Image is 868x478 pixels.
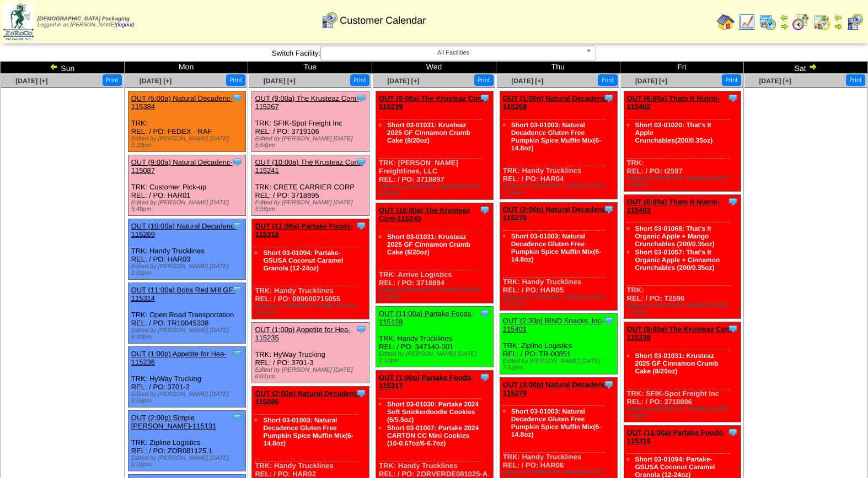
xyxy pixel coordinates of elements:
a: OUT (1:00p) Partake Foods-115317 [379,373,473,390]
div: Edited by [PERSON_NAME] [DATE] 5:59pm [131,391,245,404]
div: TRK: Handy Trucklines REL: / PO: HAR04 [500,91,617,199]
img: Tooltip [232,93,243,104]
div: TRK: REL: / PO: T2596 [624,195,741,319]
img: arrowright.gif [780,22,789,31]
img: arrowleft.gif [834,13,843,22]
a: OUT (6:00a) Thats It Nutriti-115402 [627,94,720,111]
a: OUT (3:00p) Natural Decadenc-115279 [503,381,608,397]
a: [DATE] [+] [140,77,172,85]
a: Short 03-01057: That's It Organic Apple + Cinnamon Crunchables (200/0.35oz) [635,248,720,271]
a: OUT (10:00a) The Krusteaz Com-115240 [379,206,470,222]
a: Short 03-01007: Partake 2024 CARTON CC Mini Cookies (10-0.67oz/6-6.7oz) [387,424,479,447]
a: (logout) [116,22,135,28]
a: OUT (1:00p) Natural Decadenc-115268 [503,94,608,111]
a: Short 03-01030: Partake 2024 Soft Snickerdoodle Cookies (6/5.5oz) [387,400,479,423]
img: arrowleft.gif [780,13,789,22]
span: All Facilities [325,46,581,59]
img: Tooltip [356,324,367,335]
div: TRK: Handy Trucklines REL: / PO: 347140-001 [376,307,494,367]
div: Edited by [PERSON_NAME] [DATE] 7:50pm [627,302,741,316]
button: Print [103,74,122,86]
a: Short 03-01068: That's It Organic Apple + Mango Crunchables (200/0.35oz) [635,225,715,248]
button: Print [598,74,617,86]
img: calendarinout.gif [813,13,831,31]
div: Edited by [PERSON_NAME] [DATE] 7:49pm [627,406,741,419]
td: Thu [496,62,620,74]
div: TRK: Arrive Logistics REL: / PO: 3718894 [376,203,494,303]
div: Edited by [PERSON_NAME] [DATE] 5:54pm [255,135,369,149]
a: OUT (5:00a) Natural Decadenc-115384 [131,94,233,111]
a: OUT (1:00p) Appetite for Hea-115235 [255,325,350,342]
img: Tooltip [479,204,490,215]
td: Sat [744,62,868,74]
a: Short 03-01003: Natural Decadence Gluten Free Pumpkin Spice Muffin Mix(6-14.8oz) [511,232,601,263]
img: Tooltip [727,196,738,207]
div: TRK: Zipline Logistics REL: / PO: ZOR081125.1 [128,411,245,471]
img: arrowleft.gif [50,62,58,71]
button: Print [350,74,369,86]
td: Tue [248,62,372,74]
button: Print [722,74,741,86]
button: Print [474,74,494,86]
div: Edited by [PERSON_NAME] [DATE] 7:27pm [503,294,617,307]
div: Edited by [PERSON_NAME] [DATE] 2:02pm [131,263,245,276]
img: arrowright.gif [834,22,843,31]
div: TRK: [PERSON_NAME] Freightlines, LLC REL: / PO: 3718897 [376,91,494,200]
a: Short 03-01031: Krusteaz 2025 GF Cinnamon Crumb Cake (8/20oz) [387,121,470,144]
img: Tooltip [356,93,367,104]
div: Edited by [PERSON_NAME] [DATE] 1:10pm [379,351,493,364]
a: [DATE] [+] [511,77,543,85]
a: OUT (9:00a) Natural Decadenc-115087 [131,158,233,175]
a: OUT (1:00p) Appetite for Hea-115236 [131,350,227,366]
td: Mon [124,62,248,74]
img: Tooltip [479,372,490,383]
div: Edited by [PERSON_NAME] [DATE] 5:49pm [131,199,245,213]
td: Sun [1,62,125,74]
a: Short 03-01094: Partake-GSUSA Coconut Caramel Granola (12-24oz) [263,249,343,272]
a: OUT (11:00a) Partake Foods-115128 [379,309,474,326]
div: TRK: SFIK-Spot Freight Inc REL: / PO: 3719106 [252,91,369,152]
a: [DATE] [+] [387,77,419,85]
a: Short 03-01020: That's It Apple Crunchables(200/0.35oz) [635,121,713,144]
span: Customer Calendar [340,15,426,26]
a: OUT (11:00a) Bobs Red Mill GF-115314 [131,286,235,302]
div: Edited by [PERSON_NAME] [DATE] 7:52pm [503,358,617,371]
img: Tooltip [232,284,243,295]
div: Edited by [PERSON_NAME] [DATE] 5:56pm [255,199,369,213]
img: calendarcustomer.gif [846,13,864,31]
a: OUT (9:00a) The Krusteaz Com-115239 [379,94,486,111]
a: Short 03-01003: Natural Decadence Gluten Free Pumpkin Spice Muffin Mix(6-14.8oz) [511,121,601,152]
a: Short 03-01031: Krusteaz 2025 GF Cinnamon Crumb Cake (8/20oz) [387,233,470,256]
a: OUT (9:00a) The Krusteaz Com-115267 [255,94,358,111]
img: Tooltip [603,315,614,326]
div: Edited by [PERSON_NAME] [DATE] 6:01pm [255,367,369,380]
img: Tooltip [232,412,243,423]
img: Tooltip [356,156,367,167]
img: Tooltip [727,427,738,438]
a: Short 03-01031: Krusteaz 2025 GF Cinnamon Crumb Cake (8/20oz) [635,352,719,375]
a: OUT (6:00a) Thats It Nutriti-115403 [627,198,720,214]
button: Print [846,74,865,86]
span: [DEMOGRAPHIC_DATA] Packaging [37,16,130,22]
div: Edited by [PERSON_NAME] [DATE] 7:50pm [627,175,741,188]
div: TRK: Handy Trucklines REL: / PO: 009600715055 [252,219,369,319]
img: Tooltip [727,323,738,334]
a: OUT (10:00a) The Krusteaz Com-115241 [255,158,362,175]
div: TRK: SFIK-Spot Freight Inc REL: / PO: 3718896 [624,322,741,422]
img: home.gif [717,13,735,31]
div: Edited by [PERSON_NAME] [DATE] 8:11pm [379,287,493,300]
div: TRK: Handy Trucklines REL: / PO: HAR03 [128,219,245,280]
div: Edited by [PERSON_NAME] [DATE] 6:01pm [131,455,245,468]
a: [DATE] [+] [15,77,47,85]
td: Wed [372,62,496,74]
img: line_graph.gif [738,13,756,31]
div: TRK: HyWay Trucking REL: / PO: 3701-3 [252,323,369,383]
div: TRK: HyWay Trucking REL: / PO: 3701-2 [128,347,245,408]
img: Tooltip [356,388,367,399]
a: [DATE] [+] [635,77,667,85]
a: OUT (11:00a) Partake Foods-115316 [627,428,725,445]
